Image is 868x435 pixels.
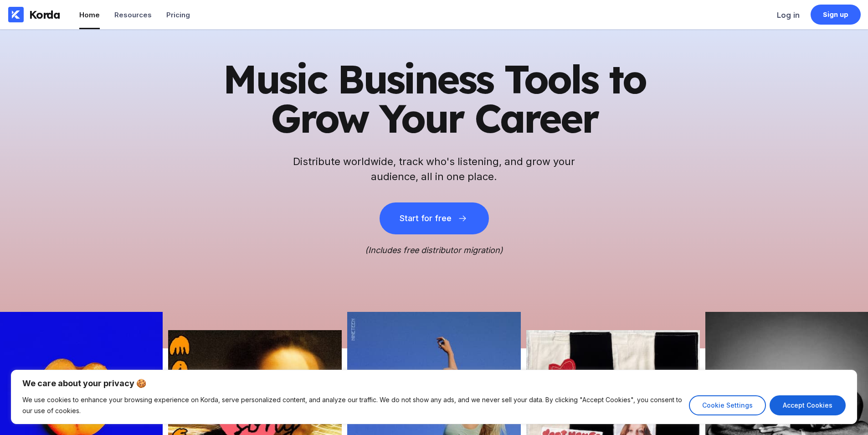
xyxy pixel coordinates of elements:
[823,10,849,19] div: Sign up
[400,214,452,223] div: Start for free
[380,202,489,234] button: Start for free
[22,378,846,389] p: We care about your privacy 🍪
[689,395,766,415] button: Cookie Settings
[770,395,846,415] button: Accept Cookies
[211,59,657,138] h1: Music Business Tools to Grow Your Career
[288,154,580,184] h2: Distribute worldwide, track who's listening, and grow your audience, all in one place.
[365,245,503,255] i: (Includes free distributor migration)
[811,5,861,25] a: Sign up
[777,10,800,20] div: Log in
[22,394,682,416] p: We use cookies to enhance your browsing experience on Korda, serve personalized content, and anal...
[29,8,60,21] div: Korda
[114,10,152,19] div: Resources
[166,10,190,19] div: Pricing
[79,10,100,19] div: Home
